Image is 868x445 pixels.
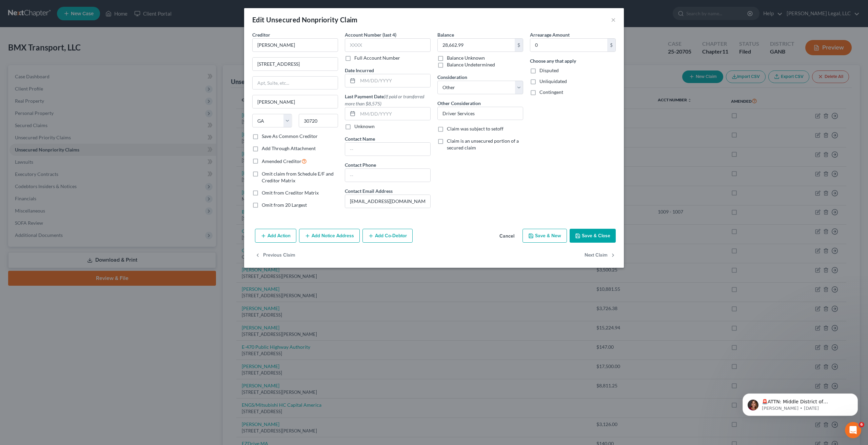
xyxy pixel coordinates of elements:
label: Consideration [437,74,467,81]
input: Search creditor by name... [252,38,338,52]
label: Balance Undetermined [447,61,495,68]
input: 0.00 [438,39,515,52]
span: 6 [859,422,864,427]
button: Add Co-Debtor [362,229,413,243]
div: Edit Unsecured Nonpriority Claim [252,15,358,24]
iframe: Intercom live chat [845,422,861,438]
iframe: Intercom notifications message [732,379,868,427]
label: Contact Email Address [345,187,393,195]
span: Amended Creditor [262,158,301,164]
label: Contact Name [345,135,375,142]
label: Balance Unknown [447,55,485,61]
input: Enter city... [253,95,338,108]
span: Claim is an unsecured portion of a secured claim [447,138,519,150]
input: XXXX [345,38,431,52]
input: -- [345,143,430,156]
input: -- [345,169,430,182]
button: Save & Close [570,229,616,243]
input: Specify... [438,107,523,120]
label: Full Account Number [354,55,400,61]
span: Claim was subject to setoff [447,126,504,132]
label: Other Consideration [437,100,481,107]
span: Omit from Creditor Matrix [262,190,319,196]
input: -- [345,195,430,208]
label: Date Incurred [345,67,374,74]
label: Add Through Attachment [262,145,316,152]
span: Contingent [539,89,563,95]
input: Enter zip... [299,114,338,127]
input: MM/DD/YYYY [358,74,430,87]
div: $ [607,39,615,52]
span: (If paid or transferred more than $8,575) [345,94,424,106]
button: Add Notice Address [299,229,360,243]
input: 0.00 [530,39,607,52]
label: Account Number (last 4) [345,31,396,38]
label: Contact Phone [345,161,376,168]
span: Omit from 20 Largest [262,202,307,208]
input: Apt, Suite, etc... [253,77,338,89]
input: Enter address... [253,58,338,70]
button: × [611,16,616,24]
button: Save & New [522,229,567,243]
button: Cancel [494,229,520,243]
span: Disputed [539,67,559,73]
input: MM/DD/YYYY [358,107,430,120]
label: Save As Common Creditor [262,133,318,140]
span: Omit claim from Schedule E/F and Creditor Matrix [262,171,334,183]
button: Previous Claim [255,248,295,262]
div: $ [515,39,523,52]
button: Next Claim [585,248,616,262]
label: Balance [437,31,454,38]
span: Creditor [252,32,270,38]
span: Unliquidated [539,78,567,84]
button: Add Action [255,229,296,243]
label: Arrearage Amount [530,31,570,38]
label: Last Payment Date [345,93,431,107]
label: Choose any that apply [530,57,576,64]
label: Unknown [354,123,375,130]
